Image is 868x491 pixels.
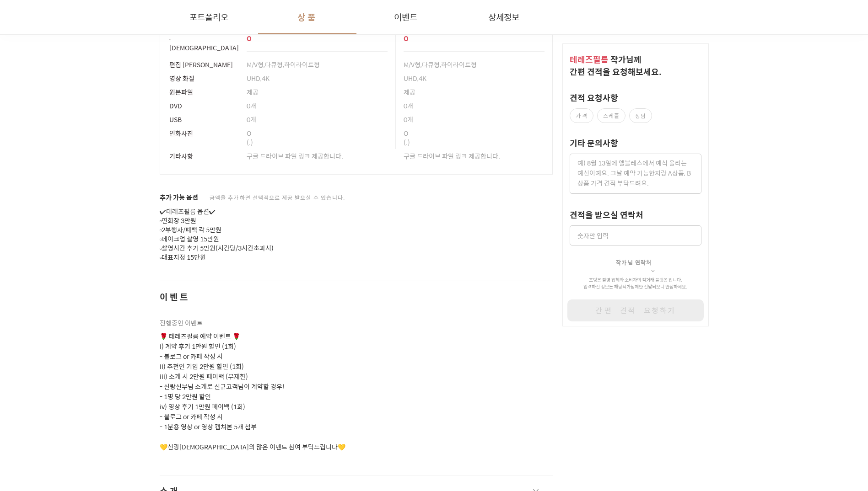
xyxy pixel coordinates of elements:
p: UHD,4K [247,74,388,83]
span: 이벤트 [160,290,553,303]
div: ∙ [DEMOGRAPHIC_DATA] [169,32,239,54]
span: 작가님 연락처 [616,258,652,267]
p: M/V형,다큐형,하이라이트형 [247,60,388,69]
label: 상담 [629,108,652,123]
span: 테레즈필름 [570,53,609,65]
p: 제공 [247,87,388,96]
span: 진행중인 이벤트 [160,318,203,328]
div: 기타사항 [169,149,239,163]
span: O [404,128,408,138]
p: 0개 [404,101,545,110]
div: 구글 드라이브 파일 링크 제공합니다. [404,149,545,163]
a: 대화 [60,290,118,313]
div: 원본파일 [169,85,239,99]
div: DVD [169,99,239,112]
span: 작가 님께 간편 견적을 요청해보세요. [570,53,662,78]
label: 기타 문의사항 [570,137,618,149]
div: 편집 [PERSON_NAME] [169,58,239,71]
div: 구글 드라이브 파일 링크 제공합니다. [247,149,388,163]
a: 설정 [118,290,176,313]
p: 🌹 테레즈필름 예약 이벤트 🌹 i) 계약 후기 1만원 할인 (1회) - 블로그 or 카페 작성 시 ii) 추천인 기입 2만원 할인 (1회) iii) 소개 시 2만원 페이백 (... [160,331,553,452]
span: 금액을 추가하면 선택적으로 제공 받으실 수 있습니다. [210,193,349,202]
div: 인화사진 [169,126,239,140]
span: O [247,128,251,138]
button: 간편 견적 요청하기 [567,299,704,321]
div: 영상 화질 [169,71,239,85]
label: 견적 요청사항 [570,91,618,104]
span: 추가 가능 옵션 [160,193,198,202]
p: UHD,4K [404,74,545,83]
p: O [404,34,545,43]
p: M/V형,다큐형,하이라이트형 [404,60,545,69]
button: 작가님 연락처 [616,245,655,274]
div: (.) [247,126,388,149]
p: 0개 [404,115,545,124]
input: 숫자만 입력 [570,225,701,245]
p: ✔테레즈필름 옵션✔ ▫연회장 3만원 ▫2부행사/폐백 각 5만원 ▫메이크업 촬영 15만원 ▫촬영시간 추가 5만원(시간당/3시간초과시) ▫대표지정 15만원 [160,207,553,262]
label: 견적을 받으실 연락처 [570,208,643,221]
p: 0개 [247,101,388,110]
div: USB [169,112,239,126]
span: 대화 [84,304,95,311]
label: 스케줄 [597,108,625,123]
label: 가격 [570,108,593,123]
p: 제공 [404,87,545,96]
div: (.) [404,126,545,149]
p: 프딩은 촬영 업체와 소비자의 직거래 플랫폼 입니다. 입력하신 정보는 해당 작가 님께만 전달되오니 안심하세요. [570,277,701,290]
a: 홈 [3,290,60,313]
p: 0개 [247,115,388,124]
span: 홈 [29,304,34,311]
span: 설정 [141,304,152,311]
p: O [247,34,388,43]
